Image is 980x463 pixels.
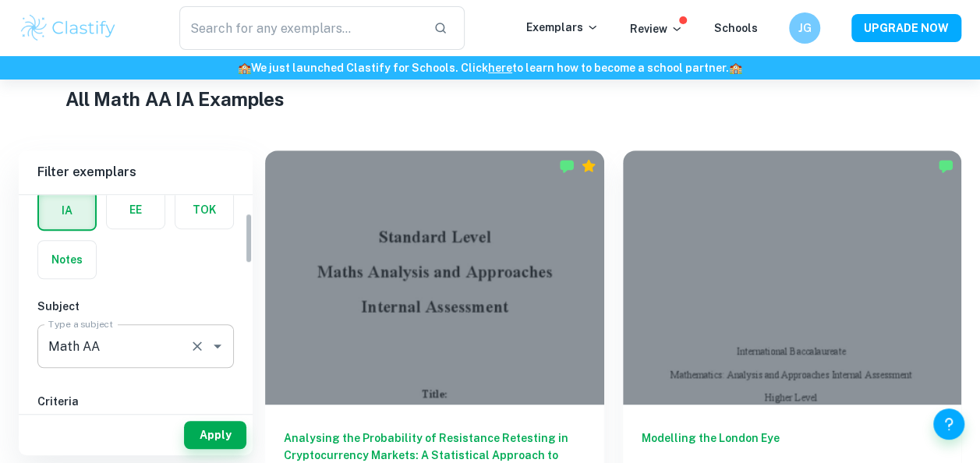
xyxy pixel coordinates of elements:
[107,191,165,228] button: EE
[3,59,977,76] h6: We just launched Clastify for Schools. Click to learn how to become a school partner.
[37,393,234,410] h6: Criteria
[938,158,953,174] img: Marked
[38,241,96,278] button: Notes
[37,298,234,315] h6: Subject
[19,12,118,44] img: Clastify logo
[19,150,253,194] h6: Filter exemplars
[65,85,914,113] h1: All Math AA IA Examples
[851,14,961,42] button: UPGRADE NOW
[184,421,246,449] button: Apply
[933,408,964,440] button: Help and Feedback
[714,22,758,34] a: Schools
[630,20,683,37] p: Review
[729,62,742,74] span: 🏫
[789,12,820,44] button: JG
[526,19,599,36] p: Exemplars
[179,6,422,50] input: Search for any exemplars...
[238,62,251,74] span: 🏫
[39,192,95,229] button: IA
[581,158,596,174] div: Premium
[207,335,228,357] button: Open
[186,335,208,357] button: Clear
[559,158,575,174] img: Marked
[796,19,814,37] h6: JG
[488,62,512,74] a: here
[175,191,233,228] button: TOK
[48,317,113,330] label: Type a subject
